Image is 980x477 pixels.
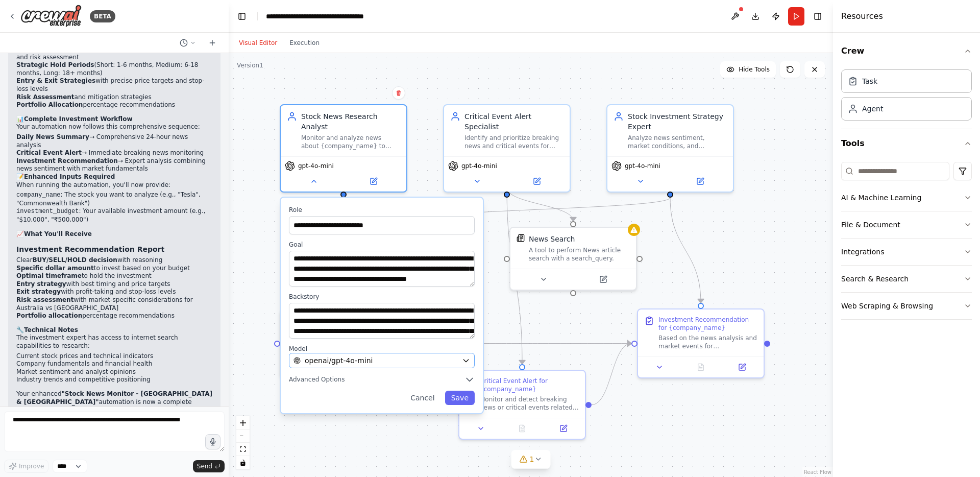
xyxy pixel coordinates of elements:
[574,273,632,285] button: Open in side panel
[16,173,212,181] h2: 📝
[658,334,757,350] div: Based on the news analysis and market events for {company_name}, provide a comprehensive investme...
[289,345,475,353] label: Model
[20,5,82,28] img: Logo
[16,181,212,189] p: When running the automation, you'll now provide:
[530,454,534,464] span: 1
[517,234,525,242] img: SerplyNewsSearchTool
[16,45,212,61] li: based on your budget and risk assessment
[16,61,94,68] strong: Strategic Hold Periods
[289,293,475,301] label: Backstory
[16,133,212,149] li: → Comprehensive 24-hour news analysis
[16,326,212,335] h2: 🔧
[502,187,527,364] g: Edge from eebb6e62-19fb-4a87-b090-a0f9507d47c6 to bfee372e-6160-4ded-8f7d-39980f42e941
[24,230,92,237] strong: What You'll Receive
[461,162,497,170] span: gpt-4o-mini
[24,173,115,180] strong: Enhanced Inputs Required
[464,111,563,132] div: Critical Event Alert Specialist
[529,246,630,263] div: A tool to perform News article search with a search_query.
[16,245,164,253] strong: Investment Recommendation Report
[16,101,83,108] strong: Portfolio Allocation
[16,280,66,288] strong: Entry strategy
[205,434,220,449] button: Click to speak your automation idea
[16,93,212,102] li: and mitigation strategies
[546,422,581,435] button: Open in side panel
[16,157,212,173] li: → Expert analysis combining news sentiment with market fundamentals
[236,456,250,469] button: toggle interactivity
[665,198,706,303] g: Edge from f0a29a9c-2b8f-4d61-bb73-51970c962699 to e8360ef6-6165-45c1-ac4b-7571915df01a
[16,265,94,272] strong: Specific dollar amount
[628,134,727,150] div: Analyze news sentiment, market conditions, and company fundamentals for {company_name} to provide...
[32,256,117,264] strong: BUY/SELL/HOLD decision
[16,77,95,84] strong: Entry & Exit Strategies
[289,374,475,385] button: Advanced Options
[464,134,563,150] div: Identify and prioritize breaking news and critical events for {company_name} that could significa...
[16,77,212,93] li: with precise price targets and stop-loss levels
[289,206,475,214] label: Role
[236,416,250,469] div: React Flow controls
[637,308,765,378] div: Investment Recommendation for {company_name}Based on the news analysis and market events for {com...
[266,11,381,21] nav: breadcrumb
[841,266,972,292] button: Search & Research
[739,65,770,74] span: Hide Tools
[841,238,972,265] button: Integrations
[16,207,212,224] li: : Your available investment amount (e.g., "$10,000", "₹500,000")
[193,460,225,472] button: Send
[16,93,75,101] strong: Risk Assessment
[413,339,631,349] g: Edge from 4f3aacba-80af-4149-a0ff-fc7744f2caba to e8360ef6-6165-45c1-ac4b-7571915df01a
[392,86,405,100] button: Delete node
[289,353,475,368] button: openai/gpt-4o-mini
[458,370,586,440] div: Critical Event Alert for {company_name}Monitor and detect breaking news or critical events relate...
[841,293,972,319] button: Web Scraping & Browsing
[16,149,212,157] li: → Immediate breaking news monitoring
[405,198,675,221] g: Edge from f0a29a9c-2b8f-4d61-bb73-51970c962699 to 390d4d74-400a-41af-8995-9f6ce36c28f1
[404,391,440,405] button: Cancel
[16,376,212,384] li: Industry trends and competitive positioning
[16,334,212,350] p: The investment expert has access to internet search capabilities to research:
[19,462,44,470] span: Improve
[16,390,212,422] p: Your enhanced automation is now a complete investment decision-making tool that combines real-tim...
[289,241,475,249] label: Goal
[16,296,212,312] li: with market-specific considerations for Australia vs [GEOGRAPHIC_DATA]
[16,115,212,124] h2: 📊
[16,192,60,199] code: company_name
[16,61,212,77] li: (Short: 1-6 months, Medium: 6-18 months, Long: 18+ months)
[301,134,400,150] div: Monitor and analyze news about {company_name} to identify market-moving events and provide compre...
[16,101,212,109] li: percentage recommendations
[720,61,776,78] button: Hide Tools
[16,288,61,295] strong: Exit strategy
[501,422,544,435] button: No output available
[236,443,250,456] button: fit view
[606,104,734,193] div: Stock Investment Strategy ExpertAnalyze news sentiment, market conditions, and company fundamenta...
[24,326,78,333] strong: Technical Notes
[841,211,972,238] button: File & Document
[724,361,759,373] button: Open in side panel
[658,316,757,332] div: Investment Recommendation for {company_name}
[345,175,402,187] button: Open in side panel
[16,368,212,376] li: Market sentiment and analyst opinions
[862,104,883,114] div: Agent
[508,175,566,187] button: Open in side panel
[289,375,345,384] span: Advanced Options
[283,37,326,49] button: Execution
[16,157,118,164] strong: Investment Recommendation
[841,37,972,65] button: Crew
[16,296,73,303] strong: Risk assessment
[204,37,220,49] button: Start a new chat
[298,162,334,170] span: gpt-4o-mini
[16,360,212,368] li: Company fundamentals and financial health
[480,395,579,412] div: Monitor and detect breaking news or critical events related to {company_name} that could signific...
[16,288,212,296] li: with profit-taking and stop-loss levels
[236,430,250,443] button: zoom out
[511,450,551,469] button: 1
[301,111,400,132] div: Stock News Research Analyst
[233,37,283,49] button: Visual Editor
[502,187,578,221] g: Edge from eebb6e62-19fb-4a87-b090-a0f9507d47c6 to 5f4e7338-88b5-488e-a42e-17e06015fb65
[280,104,407,193] div: Stock News Research AnalystMonitor and analyze news about {company_name} to identify market-movin...
[529,234,575,244] div: News Search
[305,355,373,366] span: openai/gpt-4o-mini
[811,9,825,23] button: Hide right sidebar
[235,9,249,23] button: Hide left sidebar
[509,227,637,291] div: SerplyNewsSearchToolNews SearchA tool to perform News article search with a search_query.
[16,272,212,280] li: to hold the investment
[237,61,263,69] div: Version 1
